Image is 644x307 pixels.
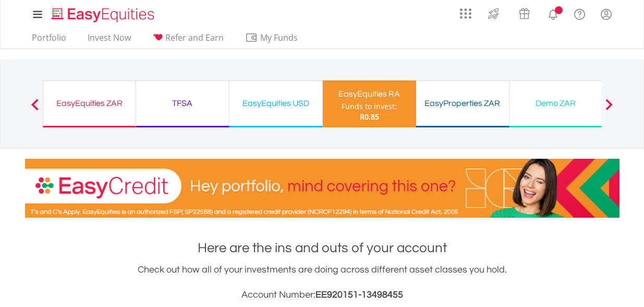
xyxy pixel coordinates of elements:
img: grid-menu-icon.svg [460,8,471,19]
h1: Here are the ins and outs of your account [25,239,619,257]
div: EasyEquities ZAR [50,96,129,111]
div: Check out how all of your investments are doing across different asset classes you hold. [25,263,619,302]
img: thrive-v2.svg [485,5,502,22]
div: EasyEquities USD [236,96,316,111]
div: Funds to invest: [342,101,397,112]
a: Vouchers [509,3,540,22]
h3: Account Number: [25,288,619,302]
div: TFSA [142,96,223,111]
a: Home page [47,3,159,23]
a: AppsGrid [453,3,478,19]
a: My Profile [593,3,619,26]
a: Refer and Earn [148,32,228,49]
div: EasyEquities RA [329,87,410,101]
img: EasyCredit Promotion Banner [25,159,619,218]
img: vouchers-v2.svg [516,5,533,22]
span: EE920151-13498455 [315,290,403,300]
img: EasyEquities_Logo.png [50,6,159,23]
button: Next [599,104,619,114]
a: FAQ's and Support [566,3,593,23]
div: EasyProperties ZAR [422,96,503,111]
a: Invest Now [83,32,135,49]
a: Notifications [540,3,566,23]
span: My Funds [245,31,313,44]
div: Demo ZAR [516,96,596,111]
button: Previous [25,104,45,114]
span: Refer and Earn [165,32,224,43]
a: Portfolio [28,32,70,49]
span: R0.85 [360,112,379,122]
